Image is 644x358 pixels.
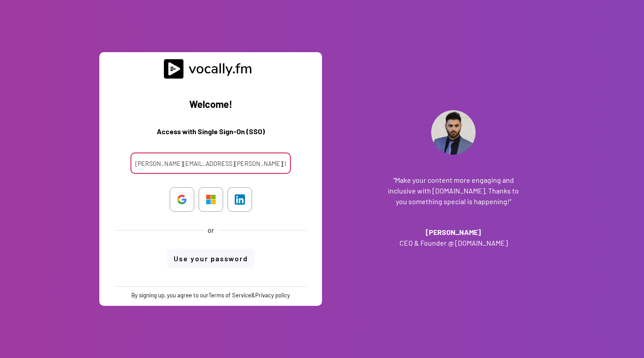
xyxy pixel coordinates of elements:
[387,238,520,248] h3: CEO & Founder @ [DOMAIN_NAME]
[106,126,315,142] h3: Access with Single Sign-On (SSO)
[387,227,520,238] h3: [PERSON_NAME]
[206,194,216,205] img: Microsoft_logo.svg
[387,175,520,207] h3: “Make your content more engaging and inclusive with [DOMAIN_NAME]. Thanks to you something specia...
[106,97,315,113] h2: Welcome!
[208,292,251,299] a: Terms of Service
[164,59,257,79] img: vocally%20logo.svg
[235,194,245,205] img: LinkedIn_icon.svg
[255,292,290,299] a: Privacy policy
[167,249,255,268] button: Use your password
[208,225,214,235] div: or
[431,110,476,155] img: Addante_Profile.png
[177,194,187,205] img: Google_%22G%22_logo.svg
[131,291,290,299] div: By signing up, you agree to our &
[130,152,291,174] input: Your email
